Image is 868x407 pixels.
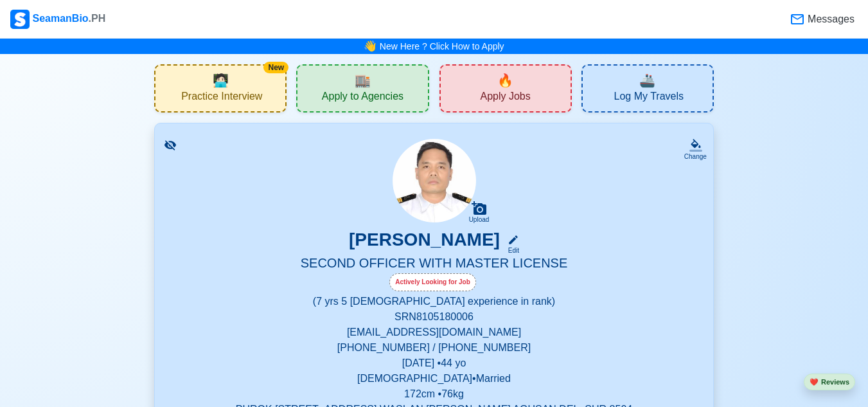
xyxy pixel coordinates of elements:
[10,10,105,29] div: SeamanBio
[469,216,490,224] div: Upload
[170,356,698,371] p: [DATE] • 44 yo
[170,386,698,402] p: 172 cm • 76 kg
[322,90,403,106] span: Apply to Agencies
[170,340,698,356] p: [PHONE_NUMBER] / [PHONE_NUMBER]
[170,294,698,309] p: (7 yrs 5 [DEMOGRAPHIC_DATA] experience in rank)
[362,37,379,56] span: bell
[213,71,229,90] span: interview
[805,12,855,27] span: Messages
[89,13,106,24] span: .PH
[355,71,371,90] span: agencies
[639,71,655,90] span: travel
[804,374,855,391] button: heartReviews
[170,325,698,340] p: [EMAIL_ADDRESS][DOMAIN_NAME]
[263,62,288,73] div: New
[810,378,819,386] span: heart
[170,371,698,386] p: [DEMOGRAPHIC_DATA] • Married
[380,41,504,51] a: New Here ? Click How to Apply
[349,229,500,255] h3: [PERSON_NAME]
[10,10,30,29] img: Logo
[684,152,707,161] div: Change
[170,309,698,325] p: SRN 8105180006
[170,255,698,273] h5: SECOND OFFICER WITH MASTER LICENSE
[181,90,262,106] span: Practice Interview
[502,246,519,255] div: Edit
[614,90,684,106] span: Log My Travels
[480,90,530,106] span: Apply Jobs
[389,273,476,291] div: Actively Looking for Job
[497,71,513,90] span: new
